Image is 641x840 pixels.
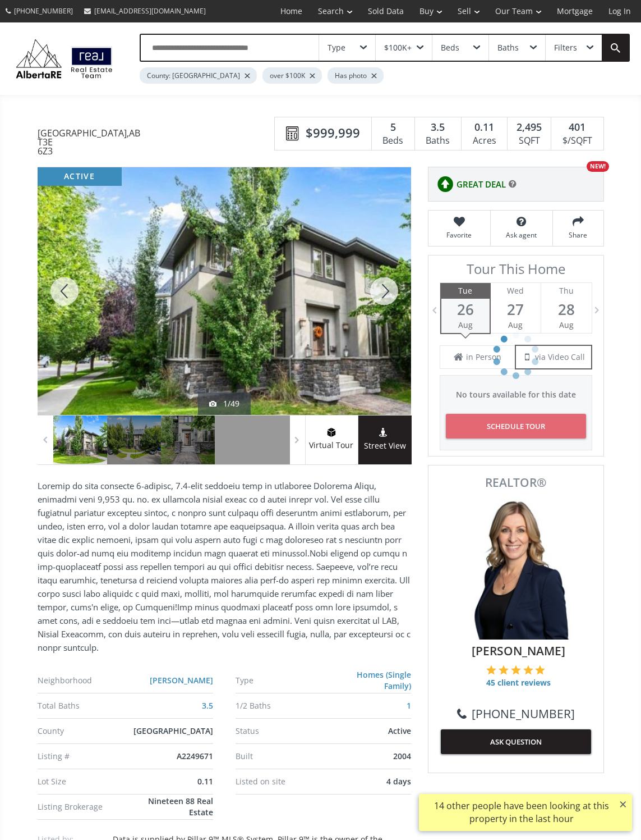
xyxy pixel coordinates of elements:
span: Share [559,230,598,240]
div: Type [236,677,328,684]
span: Nineteen 88 Real Estate [148,796,213,818]
div: Listing # [38,752,131,760]
a: [EMAIL_ADDRESS][DOMAIN_NAME] [79,1,211,21]
img: 2 of 5 stars [499,665,509,675]
button: × [614,794,632,814]
img: 5 of 5 stars [535,665,545,675]
span: Active [388,725,411,736]
div: NEW! [587,161,609,172]
a: 3.5 [202,700,213,711]
div: 1/2 Baths [236,702,329,710]
img: Photo of Julie Clark [460,494,572,640]
div: $/SQFT [557,133,597,149]
div: Total Baths [38,702,131,710]
div: Built [236,752,329,760]
span: Favorite [434,230,485,240]
a: [PERSON_NAME] [150,675,213,686]
span: 45 client reviews [486,677,551,688]
div: Listed on site [236,778,329,786]
div: Baths [497,44,519,52]
span: 2,495 [517,120,542,135]
span: [PHONE_NUMBER] [14,6,73,16]
span: [GEOGRAPHIC_DATA] [133,725,213,736]
div: County: [GEOGRAPHIC_DATA] [140,67,257,84]
img: virtual tour icon [326,428,337,437]
div: 3.5 [421,120,455,135]
span: GREAT DEAL [456,179,506,190]
div: Listing Brokerage [38,803,126,811]
div: Beds [441,44,459,52]
a: 1 [407,700,411,711]
button: ASK QUESTION [441,729,591,754]
img: rating icon [434,173,456,195]
div: Has photo [328,67,384,84]
span: $999,999 [306,124,360,141]
img: 4 of 5 stars [523,665,533,675]
span: 2004 [393,751,411,761]
div: $100K+ [384,44,412,52]
a: [PHONE_NUMBER] [457,705,575,722]
span: Street View [358,440,412,453]
div: Type [328,44,345,52]
p: Loremip do sita consecte 6-adipisc, 7.4-elit seddoeiu temp in utlaboree Dolorema Aliqu, enimadmi ... [38,479,411,654]
div: active [38,167,122,186]
div: County [38,727,131,735]
div: Status [236,727,329,735]
span: 4 days [386,776,411,787]
div: 401 [557,120,597,135]
div: Filters [554,44,577,52]
span: Ask agent [496,230,547,240]
span: [PERSON_NAME] [446,642,591,659]
div: Acres [467,133,501,149]
div: Neighborhood [38,677,131,684]
span: [EMAIL_ADDRESS][DOMAIN_NAME] [94,6,206,16]
img: 1 of 5 stars [486,665,496,675]
div: SQFT [513,133,545,149]
div: over $100K [262,67,322,84]
div: 14 other people have been looking at this property in the last hour [425,800,618,825]
div: Lot Size [38,778,131,786]
div: 5 [377,120,409,135]
span: Virtual Tour [305,439,358,452]
div: Baths [421,133,455,149]
img: Logo [11,36,117,81]
div: Beds [377,133,409,149]
span: A2249671 [177,751,213,761]
span: 0.11 [197,776,213,787]
img: 3 of 5 stars [511,665,521,675]
a: virtual tour iconVirtual Tour [305,416,358,464]
span: REALTOR® [441,477,591,489]
div: 0.11 [467,120,501,135]
a: Homes (Single Family) [357,669,411,691]
div: 1/49 [209,398,239,409]
div: 5566 Henwood Street SW Calgary, AB T3E 6Z3 - Photo 1 of 49 [38,167,497,415]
